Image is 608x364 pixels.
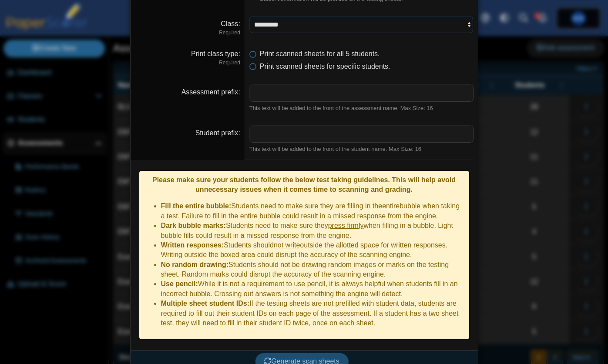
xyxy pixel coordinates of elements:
label: Assessment prefix [181,88,240,96]
u: entire [382,202,400,210]
li: Students should outside the allotted space for written responses. Writing outside the boxed area ... [161,240,465,260]
li: Students need to make sure they when filling in a bubble. Light bubble fills could result in a mi... [161,221,465,240]
b: Written responses: [161,241,224,249]
span: Print scanned sheets for all 5 students. [260,50,380,57]
label: Print class type [191,50,240,57]
dfn: Required [135,59,240,67]
b: Dark bubble marks: [161,222,226,229]
span: Print scanned sheets for specific students. [260,63,390,70]
u: press firmly [328,222,364,229]
b: Use pencil: [161,280,198,287]
b: Multiple sheet student IDs: [161,300,250,307]
label: Student prefix [195,129,240,137]
div: This text will be added to the front of the assessment name. Max Size: 16 [249,104,474,112]
label: Class [221,20,240,27]
u: not write [274,241,300,249]
dfn: Required [135,29,240,37]
b: Fill the entire bubble: [161,202,232,210]
li: If the testing sheets are not prefilled with student data, students are required to fill out thei... [161,299,465,328]
li: Students need to make sure they are filling in the bubble when taking a test. Failure to fill in ... [161,201,465,221]
div: This text will be added to the front of the student name. Max Size: 16 [249,145,474,153]
li: While it is not a requirement to use pencil, it is always helpful when students fill in an incorr... [161,279,465,299]
b: No random drawing: [161,261,229,268]
b: Please make sure your students follow the below test taking guidelines. This will help avoid unne... [152,176,456,193]
li: Students should not be drawing random images or marks on the testing sheet. Random marks could di... [161,260,465,280]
